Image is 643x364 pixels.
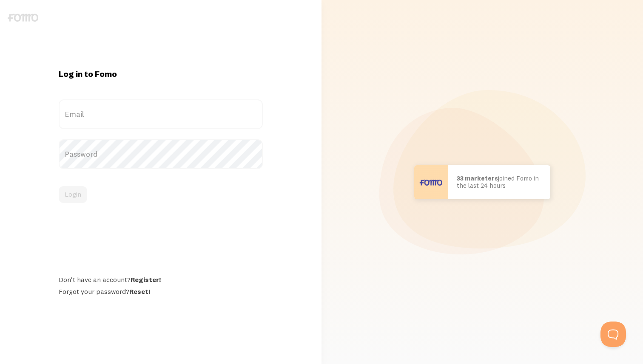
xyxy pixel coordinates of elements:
p: joined Fomo in the last 24 hours [457,175,542,189]
a: Register! [131,275,161,284]
h1: Log in to Fomo [59,68,263,79]
div: Forgot your password? [59,287,263,296]
div: Don't have an account? [59,275,263,284]
a: Reset! [129,287,150,296]
label: Password [59,139,263,169]
img: User avatar [414,165,448,199]
img: fomo-logo-gray-b99e0e8ada9f9040e2984d0d95b3b12da0074ffd48d1e5cb62ac37fc77b0b268.svg [8,14,38,22]
iframe: Help Scout Beacon - Open [600,322,626,347]
label: Email [59,99,263,129]
b: 33 marketers [457,174,498,182]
